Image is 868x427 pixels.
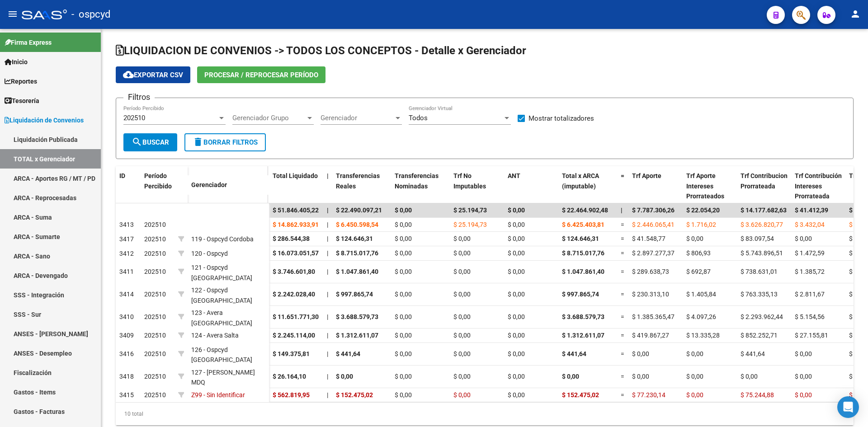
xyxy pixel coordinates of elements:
[191,250,228,257] span: 120 - Ospcyd
[232,114,306,122] span: Gerenciador Grupo
[508,268,525,275] span: $ 0,00
[144,172,172,190] span: Período Percibido
[191,369,255,386] span: 127 - [PERSON_NAME] MDQ
[849,350,866,357] span: $ 0,00
[632,350,649,357] span: $ 0,00
[741,313,783,320] span: $ 2.293.962,44
[273,249,319,257] span: $ 16.073.051,57
[562,249,604,257] span: $ 8.715.017,76
[453,332,471,339] span: $ 0,00
[795,373,812,380] span: $ 0,00
[273,206,319,214] span: $ 51.846.405,22
[327,391,328,399] span: |
[741,268,778,275] span: $ 738.631,01
[562,373,579,380] span: $ 0,00
[632,268,669,275] span: $ 289.638,73
[395,221,412,228] span: $ 0,00
[686,206,720,214] span: $ 22.054,20
[508,291,525,298] span: $ 0,00
[336,172,380,190] span: Transferencias Reales
[336,268,378,275] span: $ 1.047.861,40
[632,313,675,320] span: $ 1.385.365,47
[632,249,675,257] span: $ 2.897.277,37
[849,313,866,320] span: $ 0,00
[327,313,328,320] span: |
[327,373,328,380] span: |
[395,249,412,257] span: $ 0,00
[453,391,471,399] span: $ 0,00
[741,373,758,380] span: $ 0,00
[621,313,624,320] span: =
[453,313,471,320] span: $ 0,00
[395,206,412,214] span: $ 0,00
[686,313,716,320] span: $ 4.097,26
[508,206,525,214] span: $ 0,00
[273,235,310,242] span: $ 286.544,38
[562,391,599,399] span: $ 152.475,02
[191,391,245,399] span: Z99 - Sin Identificar
[508,332,525,339] span: $ 0,00
[453,373,471,380] span: $ 0,00
[849,235,866,242] span: $ 0,00
[795,350,812,357] span: $ 0,00
[508,373,525,380] span: $ 0,00
[632,172,661,179] span: Trf Aporte
[5,96,39,106] span: Tesorería
[5,115,84,125] span: Liquidación de Convenios
[336,291,373,298] span: $ 997.865,74
[395,373,412,380] span: $ 0,00
[508,249,525,257] span: $ 0,00
[144,391,166,399] span: 202510
[336,206,382,214] span: $ 22.490.097,21
[795,332,828,339] span: $ 27.155,81
[119,391,134,399] span: 3415
[621,268,624,275] span: =
[116,66,190,83] button: Exportar CSV
[453,249,471,257] span: $ 0,00
[5,38,52,47] span: Firma Express
[741,291,778,298] span: $ 763.335,13
[191,286,252,304] span: 122 - Ospcyd [GEOGRAPHIC_DATA]
[621,373,624,380] span: =
[191,332,239,339] span: 124 - Avera Salta
[849,291,866,298] span: $ 0,00
[119,291,134,298] span: 3414
[795,235,812,242] span: $ 0,00
[632,291,669,298] span: $ 230.313,10
[119,332,134,339] span: 3409
[632,221,675,228] span: $ 2.446.065,41
[327,172,329,179] span: |
[141,166,175,204] datatable-header-cell: Período Percibido
[336,350,360,357] span: $ 441,64
[632,206,675,214] span: $ 7.787.306,26
[144,373,166,380] span: 202510
[132,136,142,147] mat-icon: search
[123,91,155,103] h3: Filtros
[395,172,439,190] span: Transferencias Nominadas
[144,313,166,320] span: 202510
[621,249,624,257] span: =
[453,206,487,214] span: $ 25.194,73
[686,291,716,298] span: $ 1.405,84
[332,166,391,206] datatable-header-cell: Transferencias Reales
[5,57,28,67] span: Inicio
[119,313,134,320] span: 3410
[621,172,624,179] span: =
[327,235,328,242] span: |
[791,166,845,206] datatable-header-cell: Trf Contribución Intereses Prorrateada
[191,181,227,188] span: Gerenciador
[849,391,866,399] span: $ 0,00
[849,373,866,380] span: $ 0,00
[323,166,332,206] datatable-header-cell: |
[273,291,315,298] span: $ 2.242.028,40
[273,373,306,380] span: $ 26.164,10
[632,332,669,339] span: $ 419.867,27
[562,291,599,298] span: $ 997.865,74
[193,136,203,147] mat-icon: delete
[132,138,169,146] span: Buscar
[395,268,412,275] span: $ 0,00
[795,221,825,228] span: $ 3.432,04
[453,235,471,242] span: $ 0,00
[558,166,617,206] datatable-header-cell: Total x ARCA (imputable)
[795,313,825,320] span: $ 5.154,56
